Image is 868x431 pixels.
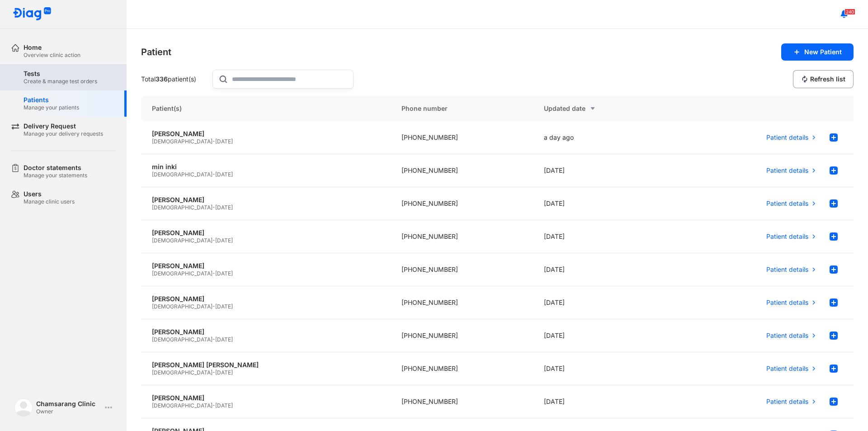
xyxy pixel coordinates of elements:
div: Manage your statements [24,172,87,179]
div: Phone number [391,96,533,121]
img: logo [14,398,33,417]
div: Updated date [544,103,665,114]
div: Chamsarang Clinic [36,400,101,408]
div: [PERSON_NAME] [152,394,380,402]
span: Patient details [766,265,808,274]
button: Refresh list [793,70,854,88]
span: - [212,171,215,178]
span: [DEMOGRAPHIC_DATA] [152,270,212,277]
div: [PERSON_NAME] [152,262,380,270]
div: [DATE] [533,253,675,286]
div: [PHONE_NUMBER] [391,286,533,319]
span: [DEMOGRAPHIC_DATA] [152,138,212,145]
div: [DATE] [533,154,675,187]
div: [PHONE_NUMBER] [391,121,533,154]
span: [DATE] [215,369,233,376]
span: Patient details [766,365,808,373]
span: - [212,303,215,310]
span: - [212,204,215,211]
span: [DEMOGRAPHIC_DATA] [152,171,212,178]
div: Total patient(s) [141,75,209,83]
div: Overview clinic action [24,52,80,59]
span: [DATE] [215,237,233,244]
div: Patient [141,46,171,58]
span: Patient details [766,298,808,307]
img: logo [13,7,52,21]
div: Home [24,43,80,52]
span: [DEMOGRAPHIC_DATA] [152,303,212,310]
div: Manage clinic users [24,198,75,205]
span: - [212,138,215,145]
div: [DATE] [533,220,675,253]
div: a day ago [533,121,675,154]
span: - [212,237,215,244]
span: - [212,369,215,376]
div: Create & manage test orders [24,78,97,85]
div: [PHONE_NUMBER] [391,319,533,352]
div: min inki [152,163,380,171]
div: Doctor statements [24,164,87,172]
div: [DATE] [533,187,675,220]
span: Patient details [766,232,808,241]
span: - [212,270,215,277]
span: New Patient [804,48,842,56]
span: - [212,402,215,409]
span: Patient details [766,199,808,208]
div: [PHONE_NUMBER] [391,154,533,187]
span: [DATE] [215,402,233,409]
span: [DEMOGRAPHIC_DATA] [152,237,212,244]
span: [DATE] [215,336,233,343]
span: Refresh list [810,75,845,83]
div: [PHONE_NUMBER] [391,385,533,418]
div: Delivery Request [24,122,103,130]
div: [PERSON_NAME] [152,295,380,303]
div: Patients [24,96,79,104]
div: [PERSON_NAME] [152,229,380,237]
span: [DATE] [215,270,233,277]
button: New Patient [781,43,854,61]
div: [PHONE_NUMBER] [391,220,533,253]
span: [DEMOGRAPHIC_DATA] [152,402,212,409]
span: - [212,336,215,343]
div: [PERSON_NAME] [PERSON_NAME] [152,361,380,369]
div: [DATE] [533,385,675,418]
div: Owner [36,408,101,415]
span: Patient details [766,398,808,406]
div: [PERSON_NAME] [152,196,380,204]
div: [PERSON_NAME] [152,130,380,138]
span: [DATE] [215,204,233,211]
div: Patient(s) [141,96,391,121]
span: Patient details [766,166,808,175]
div: [PHONE_NUMBER] [391,352,533,385]
div: [PHONE_NUMBER] [391,253,533,286]
span: [DATE] [215,303,233,310]
div: [PERSON_NAME] [152,328,380,336]
span: [DATE] [215,138,233,145]
div: [DATE] [533,352,675,385]
div: Tests [24,70,97,78]
div: [PHONE_NUMBER] [391,187,533,220]
div: Manage your patients [24,104,79,111]
div: Users [24,190,75,198]
span: [DATE] [215,171,233,178]
span: 336 [156,75,168,83]
span: Patient details [766,133,808,142]
span: [DEMOGRAPHIC_DATA] [152,369,212,376]
div: [DATE] [533,286,675,319]
span: [DEMOGRAPHIC_DATA] [152,336,212,343]
span: Patient details [766,332,808,340]
span: 240 [844,9,855,15]
span: [DEMOGRAPHIC_DATA] [152,204,212,211]
div: [DATE] [533,319,675,352]
div: Manage your delivery requests [24,130,103,137]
